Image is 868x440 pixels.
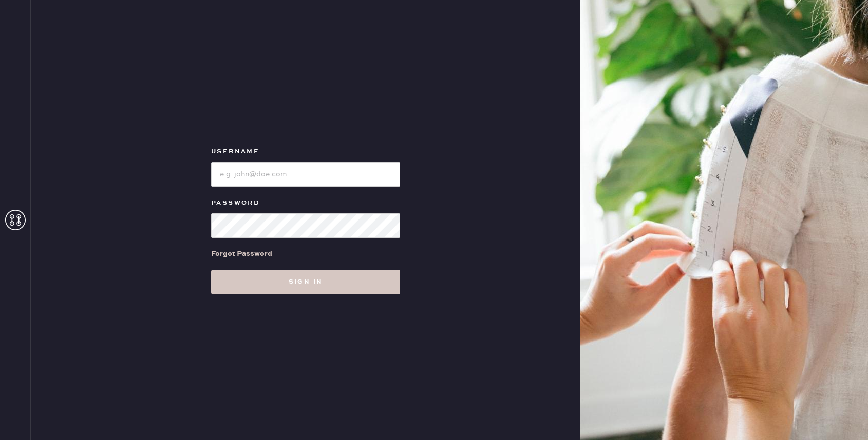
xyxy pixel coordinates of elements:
[211,197,400,209] label: Password
[211,238,272,270] a: Forgot Password
[211,146,400,158] label: Username
[211,270,400,294] button: Sign in
[211,162,400,187] input: e.g. john@doe.com
[211,248,272,259] div: Forgot Password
